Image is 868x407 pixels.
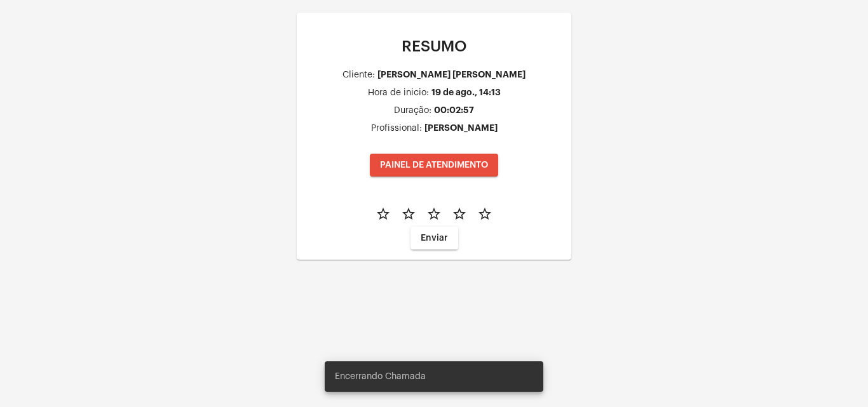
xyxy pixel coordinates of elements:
[307,38,561,55] p: RESUMO
[431,88,501,97] div: 19 de ago., 14:13
[371,124,422,133] div: Profissional:
[394,106,431,116] div: Duração:
[368,88,429,98] div: Hora de inicio:
[401,206,416,222] mat-icon: star_border
[335,370,426,383] span: Encerrando Chamada
[376,206,391,222] mat-icon: star_border
[421,234,448,243] span: Enviar
[426,206,442,222] mat-icon: star_border
[377,70,526,79] div: [PERSON_NAME] [PERSON_NAME]
[410,227,458,250] button: Enviar
[424,123,498,133] div: [PERSON_NAME]
[380,161,488,170] span: PAINEL DE ATENDIMENTO
[452,206,467,222] mat-icon: star_border
[434,105,474,115] div: 00:02:57
[342,70,375,80] div: Cliente:
[477,206,492,222] mat-icon: star_border
[370,154,498,177] button: PAINEL DE ATENDIMENTO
